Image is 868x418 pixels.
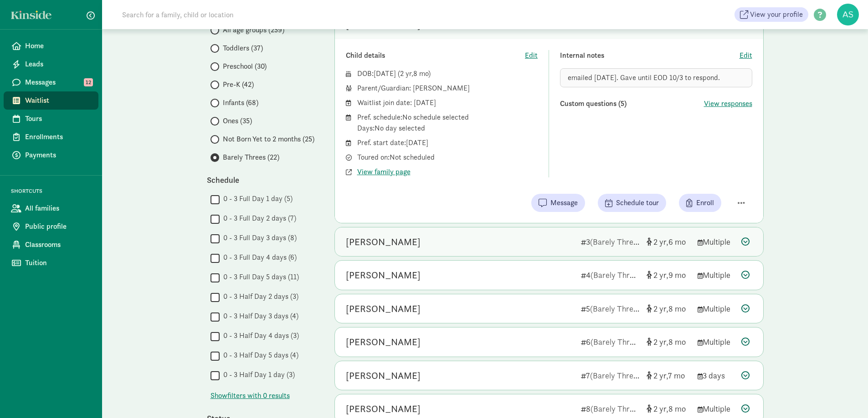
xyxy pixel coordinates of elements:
[220,213,296,224] label: 0 - 3 Full Day 2 days (7)
[581,336,639,348] div: 6
[653,237,668,247] span: 2
[653,337,668,347] span: 2
[25,257,91,268] span: Tuition
[698,369,734,382] div: 3 days
[25,221,91,232] span: Public profile
[560,98,704,109] div: Custom questions (5)
[346,302,421,316] div: Soren Yeagle
[668,270,686,280] span: 9
[591,337,644,347] span: (Barely Threes)
[668,237,686,247] span: 6
[550,197,578,208] span: Message
[679,194,721,212] button: Enroll
[647,269,690,281] div: [object Object]
[220,369,295,380] label: 0 - 3 Half Day 1 day (3)
[25,150,91,161] span: Payments
[740,50,752,61] button: Edit
[211,390,290,401] button: Showfilters with 0 results
[704,98,752,109] button: View responses
[4,146,98,164] a: Payments
[84,78,93,86] span: 12
[647,403,690,415] div: [object Object]
[25,113,91,124] span: Tours
[220,193,293,204] label: 0 - 3 Full Day 1 day (5)
[668,337,686,347] span: 8
[207,174,316,186] div: Schedule
[4,91,98,110] a: Waitlist
[822,374,868,418] iframe: Chat Widget
[653,370,668,381] span: 2
[734,7,808,22] a: View your profile
[25,77,91,88] span: Messages
[4,73,98,91] a: Messages 12
[598,194,666,212] button: Schedule tour
[4,110,98,128] a: Tours
[525,50,538,61] button: Edit
[4,217,98,236] a: Public profile
[374,69,396,78] span: [DATE]
[698,236,734,248] div: Multiple
[698,336,734,348] div: Multiple
[220,330,299,341] label: 0 - 3 Half Day 4 days (3)
[591,403,644,414] span: (Barely Threes)
[223,43,263,54] span: Toddlers (37)
[346,368,421,383] div: Aziel Reis Michaelson
[4,236,98,254] a: Classrooms
[4,55,98,73] a: Leads
[220,291,298,302] label: 0 - 3 Half Day 2 days (3)
[220,350,298,361] label: 0 - 3 Half Day 5 days (4)
[223,79,254,90] span: Pre-K (42)
[668,370,685,381] span: 7
[581,302,639,315] div: 5
[590,370,643,381] span: (Barely Threes)
[357,83,538,94] div: Parent/Guardian: [PERSON_NAME]
[698,403,734,415] div: Multiple
[25,59,91,70] span: Leads
[653,403,668,414] span: 2
[223,134,314,145] span: Not Born Yet to 2 months (25)
[568,73,720,82] span: emailed [DATE]. Gave until EOD 10/3 to respond.
[653,270,668,280] span: 2
[357,137,538,148] div: Pref. start date: [DATE]
[25,131,91,142] span: Enrollments
[698,302,734,315] div: Multiple
[581,369,639,382] div: 7
[647,369,690,382] div: [object Object]
[4,128,98,146] a: Enrollments
[220,311,298,322] label: 0 - 3 Half Day 3 days (4)
[653,303,668,314] span: 2
[117,5,372,24] input: Search for a family, child or location
[400,69,413,78] span: 2
[357,152,538,163] div: Toured on: Not scheduled
[220,232,297,243] label: 0 - 3 Full Day 3 days (8)
[750,9,803,20] span: View your profile
[581,236,639,248] div: 3
[590,237,643,247] span: (Barely Threes)
[531,194,585,212] button: Message
[223,152,279,163] span: Barely Threes (22)
[590,303,643,314] span: (Barely Threes)
[346,50,525,61] div: Child details
[581,269,639,281] div: 4
[220,272,299,282] label: 0 - 3 Full Day 5 days (11)
[357,166,411,177] span: View family page
[25,95,91,106] span: Waitlist
[220,252,297,263] label: 0 - 3 Full Day 4 days (6)
[223,25,284,35] span: All age groups (259)
[346,268,421,282] div: Jonathan Mata
[698,269,734,281] div: Multiple
[668,403,686,414] span: 8
[223,97,258,108] span: Infants (68)
[696,197,714,208] span: Enroll
[647,302,690,315] div: [object Object]
[4,37,98,55] a: Home
[25,40,91,51] span: Home
[591,270,644,280] span: (Barely Threes)
[223,61,267,72] span: Preschool (30)
[346,235,421,249] div: Zoe McGary
[647,336,690,348] div: [object Object]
